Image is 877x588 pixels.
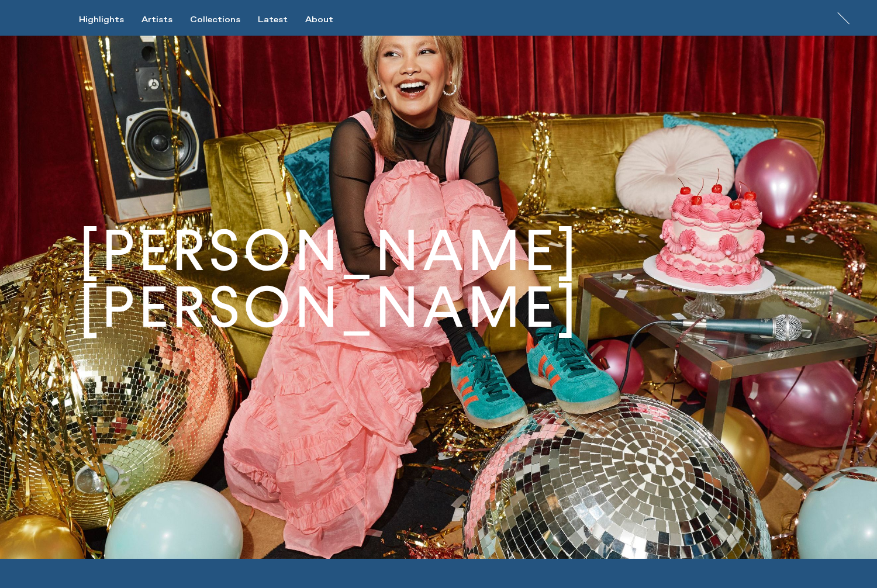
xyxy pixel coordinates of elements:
[258,15,305,25] button: Latest
[190,15,258,25] button: Collections
[79,223,798,336] h1: [PERSON_NAME] [PERSON_NAME]
[305,15,333,25] div: About
[79,15,124,25] div: Highlights
[141,15,172,25] div: Artists
[190,15,240,25] div: Collections
[79,15,141,25] button: Highlights
[305,15,351,25] button: About
[258,15,288,25] div: Latest
[141,15,190,25] button: Artists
